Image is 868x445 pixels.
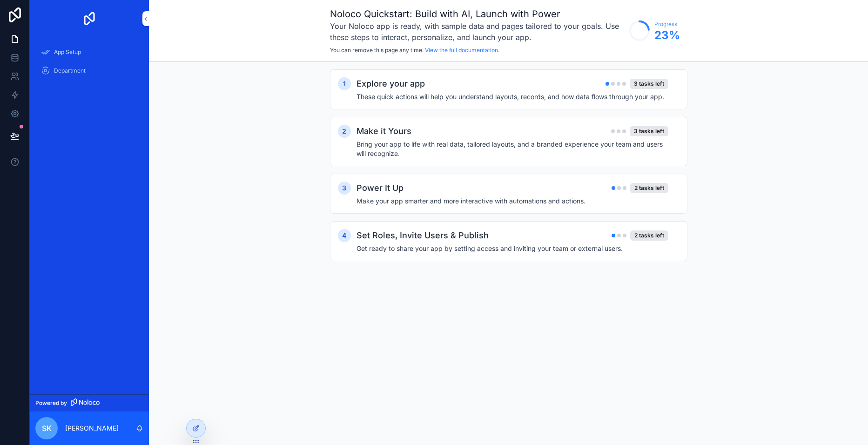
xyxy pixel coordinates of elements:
[338,229,351,242] div: 4
[30,394,149,411] a: Powered by
[357,125,411,138] h2: Make it Yours
[357,229,489,242] h2: Set Roles, Invite Users & Publish
[330,47,424,54] span: You can remove this page any time.
[338,125,351,138] div: 2
[357,92,668,101] h4: These quick actions will help you understand layouts, records, and how data flows through your app.
[357,196,668,206] h4: Make your app smarter and more interactive with automations and actions.
[65,424,119,433] p: [PERSON_NAME]
[42,423,52,434] span: SK
[630,183,668,193] div: 2 tasks left
[35,62,143,79] a: Department
[357,140,668,158] h4: Bring your app to life with real data, tailored layouts, and a branded experience your team and u...
[630,230,668,241] div: 2 tasks left
[330,20,625,43] h3: Your Noloco app is ready, with sample data and pages tailored to your goals. Use these steps to i...
[149,62,868,287] div: scrollable content
[330,7,625,20] h1: Noloco Quickstart: Build with AI, Launch with Power
[654,28,680,43] span: 23 %
[54,67,86,74] span: Department
[425,47,499,54] a: View the full documentation.
[30,37,149,91] div: scrollable content
[35,44,143,61] a: App Setup
[338,182,351,195] div: 3
[630,126,668,136] div: 3 tasks left
[357,182,404,195] h2: Power It Up
[630,79,668,89] div: 3 tasks left
[338,77,351,90] div: 1
[654,20,680,28] span: Progress
[357,244,668,253] h4: Get ready to share your app by setting access and inviting your team or external users.
[82,11,97,26] img: App logo
[357,77,425,90] h2: Explore your app
[54,48,81,56] span: App Setup
[35,399,67,407] span: Powered by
